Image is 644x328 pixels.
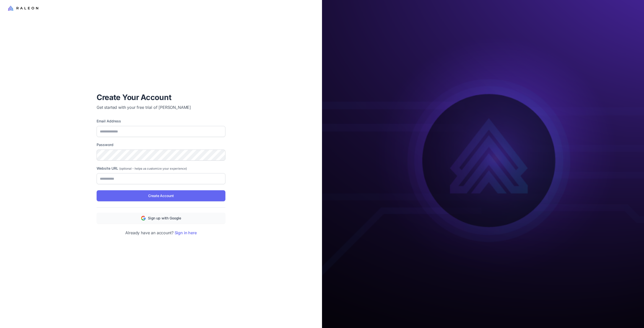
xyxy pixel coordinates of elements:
label: Password [97,142,225,148]
button: Sign up with Google [97,213,225,224]
span: Sign up with Google [148,215,181,221]
label: Website URL [97,166,225,171]
a: Sign in here [175,230,197,235]
p: Already have an account? [97,230,225,236]
h1: Create Your Account [97,92,225,102]
span: (optional - helps us customize your experience) [119,167,187,170]
p: Get started with your free trial of [PERSON_NAME] [97,104,225,110]
label: Email Address [97,118,225,124]
button: Create Account [97,190,225,201]
span: Create Account [148,193,174,199]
